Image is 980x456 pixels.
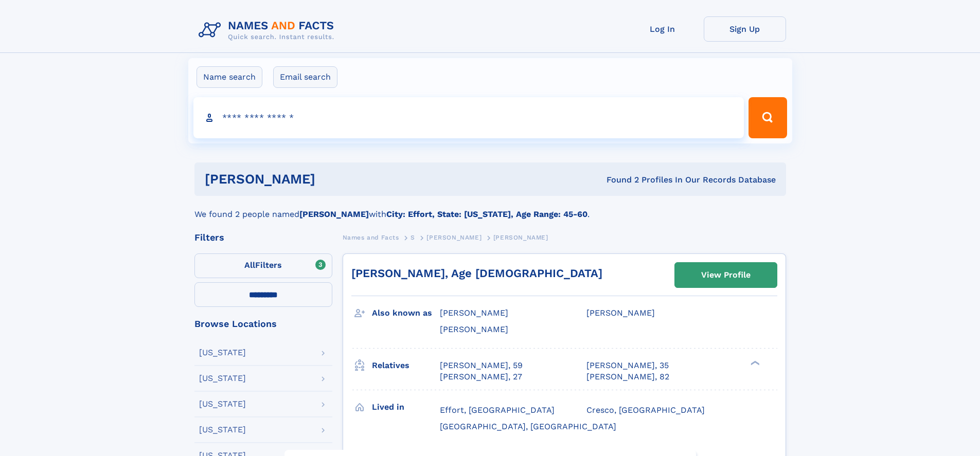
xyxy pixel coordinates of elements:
span: Cresco, [GEOGRAPHIC_DATA] [586,405,705,415]
div: Filters [194,233,332,242]
h1: [PERSON_NAME] [205,173,461,186]
label: Name search [197,66,262,88]
input: search input [193,97,744,138]
a: [PERSON_NAME], Age [DEMOGRAPHIC_DATA] [351,267,602,280]
a: [PERSON_NAME], 35 [586,360,669,371]
a: [PERSON_NAME] [426,231,482,244]
span: S [411,234,415,241]
span: [GEOGRAPHIC_DATA], [GEOGRAPHIC_DATA] [440,422,616,431]
h3: Relatives [372,357,440,374]
a: [PERSON_NAME], 27 [440,371,522,382]
button: Search Button [749,97,787,138]
span: [PERSON_NAME] [440,308,508,318]
a: Names and Facts [343,231,399,244]
span: [PERSON_NAME] [440,324,508,334]
span: [PERSON_NAME] [426,234,482,241]
div: [US_STATE] [199,400,246,408]
div: View Profile [701,263,751,287]
b: [PERSON_NAME] [299,209,369,219]
b: City: Effort, State: [US_STATE], Age Range: 45-60 [386,209,587,219]
div: Browse Locations [194,319,332,329]
div: ❯ [748,359,760,366]
span: Effort, [GEOGRAPHIC_DATA] [440,405,555,415]
h3: Lived in [372,398,440,416]
label: Email search [273,66,337,88]
span: All [244,260,255,270]
div: [US_STATE] [199,349,246,357]
div: We found 2 people named with . [194,196,786,221]
a: Log In [621,16,704,42]
div: Found 2 Profiles In Our Records Database [461,174,776,186]
h3: Also known as [372,304,440,322]
a: [PERSON_NAME], 82 [586,371,669,382]
a: S [411,231,415,244]
a: View Profile [675,263,777,287]
div: [US_STATE] [199,374,246,382]
a: Sign Up [704,16,786,42]
span: [PERSON_NAME] [493,234,548,241]
a: [PERSON_NAME], 59 [440,360,523,371]
img: Logo Names and Facts [194,16,343,44]
label: Filters [194,253,332,278]
span: [PERSON_NAME] [586,308,655,318]
div: [US_STATE] [199,426,246,434]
